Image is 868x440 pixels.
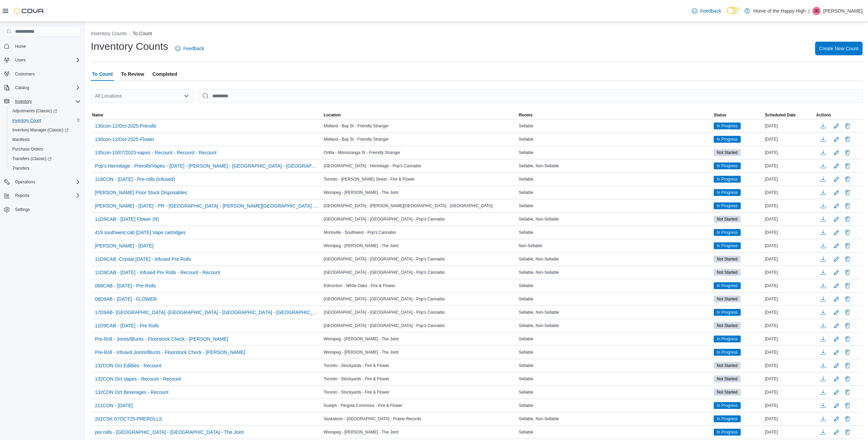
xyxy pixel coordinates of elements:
[12,127,69,133] span: Inventory Manager (Classic)
[324,123,389,129] span: Midland - Bay St - Friendly Stranger
[95,282,156,289] span: 068CAB - [DATE] - Pre-Rolls
[717,363,738,369] span: Not Started
[92,121,159,131] button: 130con-12/Oct-2025-Prerolls
[324,296,445,302] span: [GEOGRAPHIC_DATA] - [GEOGRAPHIC_DATA] - Pop's Cannabis
[843,268,852,276] button: Delete
[324,112,341,118] span: Location
[717,323,738,329] span: Not Started
[4,38,81,232] nav: Complex example
[95,429,244,436] span: pre rolls - [GEOGRAPHIC_DATA] - [GEOGRAPHIC_DATA] - The Joint
[7,116,83,125] button: Inventory Count
[843,255,852,263] button: Delete
[816,112,831,118] span: Actions
[324,336,398,342] span: Winnipeg - [PERSON_NAME] - The Joint
[12,42,81,50] span: Home
[764,162,815,170] div: [DATE]
[91,30,863,38] nav: An example of EuiBreadcrumbs
[717,123,738,129] span: In Progress
[92,360,164,371] button: 132CON Oct Edibles - Recount
[833,387,841,397] button: Edit count details
[95,402,133,409] span: 211CON - [DATE]
[324,163,421,169] span: [GEOGRAPHIC_DATA] - Hermitage - Pop's Cannabis
[764,255,815,263] div: [DATE]
[12,84,32,92] button: Catalog
[91,31,127,36] button: Inventory Counts
[753,7,806,15] p: Home of the Happy High
[764,242,815,250] div: [DATE]
[95,176,175,183] span: 118CON - [DATE] - Pre-rolls (Infused)
[833,187,841,198] button: Edit count details
[714,322,741,329] span: Not Started
[717,229,738,236] span: In Progress
[95,296,157,302] span: 06D9AB - [DATE] - FLOWER
[95,123,156,129] span: 130con-12/Oct-2025-Prerolls
[10,116,81,125] span: Inventory Count
[92,161,321,171] button: Pop's Hermitage - Prerolls/Vapes - [DATE] - [PERSON_NAME] - [GEOGRAPHIC_DATA] - [GEOGRAPHIC_DATA]...
[843,388,852,396] button: Delete
[764,228,815,237] div: [DATE]
[12,191,32,200] button: Reports
[517,322,712,330] div: Sellable, Non-Sellable
[843,148,852,157] button: Delete
[153,67,177,81] span: Completed
[7,164,83,173] button: Transfers
[764,361,815,370] div: [DATE]
[10,145,81,153] span: Purchase Orders
[717,163,738,169] span: In Progress
[10,145,46,153] a: Purchase Orders
[833,134,841,144] button: Edit count details
[12,70,38,78] a: Customers
[7,125,83,135] a: Inventory Manager (Classic)
[92,267,223,278] button: 11D9CAB - [DATE] - Infused Pre Rolls - Recount - Recount
[717,349,738,355] span: In Progress
[833,121,841,131] button: Edit count details
[12,178,81,186] span: Operations
[714,123,741,129] span: In Progress
[717,389,738,395] span: Not Started
[95,415,162,422] span: 202CSK-07OCT25-PREROLLS
[12,56,81,64] span: Users
[714,309,741,316] span: In Progress
[717,216,738,222] span: Not Started
[833,321,841,331] button: Edit count details
[324,376,389,382] span: Toronto - Stockyards - Fire & Flower
[95,269,220,276] span: 11D9CAB - [DATE] - Infused Pre Rolls - Recount - Recount
[517,361,712,370] div: Sellable
[843,348,852,356] button: Delete
[324,243,398,249] span: Winnipeg - [PERSON_NAME] - The Joint
[714,402,741,409] span: In Progress
[172,42,207,55] a: Feedback
[764,375,815,383] div: [DATE]
[12,205,81,214] span: Settings
[833,414,841,424] button: Edit count details
[517,148,712,157] div: Sellable
[95,322,159,329] span: 11D9CAB - [DATE] - Pre Rolls
[727,7,741,14] input: Dark Mode
[517,202,712,210] div: Sellable
[833,294,841,304] button: Edit count details
[833,427,841,437] button: Edit count details
[12,70,81,78] span: Customers
[10,107,60,115] a: Adjustments (Classic)
[843,122,852,130] button: Delete
[833,347,841,357] button: Edit count details
[833,360,841,371] button: Edit count details
[92,227,188,238] button: 419 southwest cab [DATE] Vape cartridges
[517,282,712,290] div: Sellable
[843,188,852,197] button: Delete
[517,135,712,143] div: Sellable
[1,55,83,65] button: Users
[517,175,712,183] div: Sellable
[717,136,738,142] span: In Progress
[95,189,187,196] span: [PERSON_NAME] Floor Stock Disposables
[833,241,841,251] button: Edit count details
[15,44,26,49] span: Home
[15,207,30,212] span: Settings
[833,161,841,171] button: Edit count details
[714,269,741,276] span: Not Started
[843,361,852,370] button: Delete
[717,296,738,302] span: Not Started
[324,389,389,395] span: Toronto - Stockyards - Fire & Flower
[324,203,493,209] span: [GEOGRAPHIC_DATA] - [PERSON_NAME][GEOGRAPHIC_DATA] - [GEOGRAPHIC_DATA]
[92,174,178,184] button: 118CON - [DATE] - Pre-rolls (Infused)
